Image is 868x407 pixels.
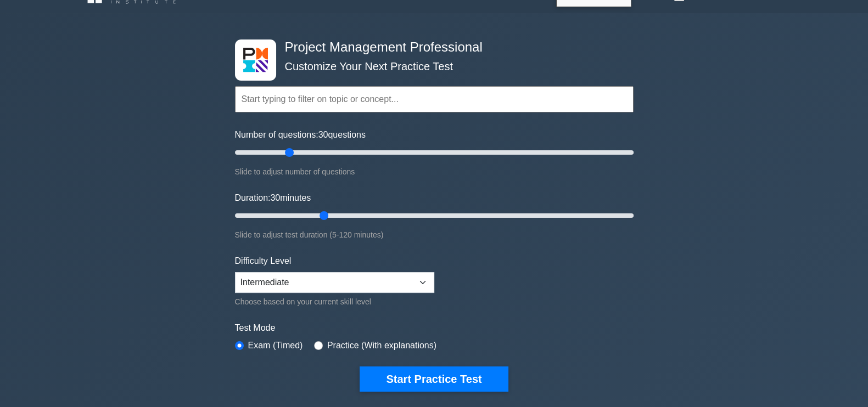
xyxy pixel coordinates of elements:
label: Test Mode [235,321,634,335]
label: Practice (With explanations) [327,339,436,352]
input: Start typing to filter on topic or concept... [235,86,634,112]
button: Start Practice Test [360,366,508,392]
div: Slide to adjust number of questions [235,165,634,178]
div: Slide to adjust test duration (5-120 minutes) [235,228,634,241]
label: Exam (Timed) [248,339,303,352]
span: 30 [318,130,328,139]
h4: Project Management Professional [281,39,580,55]
label: Duration: minutes [235,191,311,205]
span: 30 [270,193,280,202]
div: Choose based on your current skill level [235,295,434,308]
label: Number of questions: questions [235,128,366,142]
label: Difficulty Level [235,255,292,268]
